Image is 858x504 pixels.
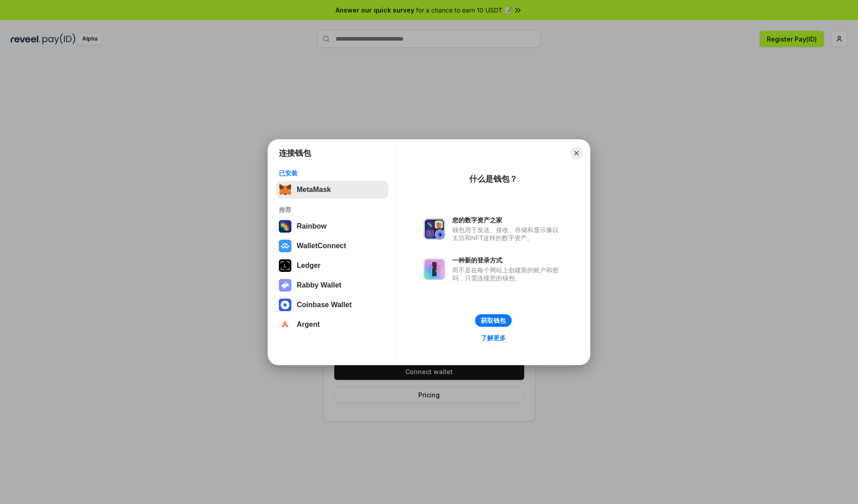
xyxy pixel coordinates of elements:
[279,279,291,292] img: svg+xml,%3Csvg%20xmlns%3D%22http%3A%2F%2Fwww.w3.org%2F2000%2Fsvg%22%20fill%3D%22none%22%20viewBox...
[279,259,291,272] img: svg+xml,%3Csvg%20xmlns%3D%22http%3A%2F%2Fwww.w3.org%2F2000%2Fsvg%22%20width%3D%2228%22%20height%3...
[276,237,388,255] button: WalletConnect
[279,183,291,196] img: svg+xml,%3Csvg%20fill%3D%22none%22%20height%3D%2233%22%20viewBox%3D%220%200%2035%2033%22%20width%...
[297,186,331,194] div: MetaMask
[276,257,388,275] button: Ledger
[276,316,388,333] button: Argent
[297,242,346,250] div: WalletConnect
[424,258,445,280] img: svg+xml,%3Csvg%20xmlns%3D%22http%3A%2F%2Fwww.w3.org%2F2000%2Fsvg%22%20fill%3D%22none%22%20viewBox...
[297,222,327,230] div: Rainbow
[276,296,388,314] button: Coinbase Wallet
[475,332,511,344] a: 了解更多
[276,276,388,294] button: Rabby Wallet
[424,218,445,240] img: svg+xml,%3Csvg%20xmlns%3D%22http%3A%2F%2Fwww.w3.org%2F2000%2Fsvg%22%20fill%3D%22none%22%20viewBox...
[297,281,341,289] div: Rabby Wallet
[279,148,311,158] h1: 连接钱包
[469,174,517,184] div: 什么是钱包？
[297,262,320,270] div: Ledger
[279,318,291,331] img: svg+xml,%3Csvg%20width%3D%2228%22%20height%3D%2228%22%20viewBox%3D%220%200%2028%2028%22%20fill%3D...
[279,206,386,214] div: 推荐
[570,147,583,159] button: Close
[481,334,506,342] div: 了解更多
[279,169,386,177] div: 已安装
[297,321,320,329] div: Argent
[481,317,506,325] div: 获取钱包
[452,266,563,282] div: 而不是在每个网站上创建新的账户和密码，只需连接您的钱包。
[475,314,512,327] button: 获取钱包
[279,220,291,233] img: svg+xml,%3Csvg%20width%3D%22120%22%20height%3D%22120%22%20viewBox%3D%220%200%20120%20120%22%20fil...
[452,216,563,224] div: 您的数字资产之家
[276,217,388,235] button: Rainbow
[276,181,388,199] button: MetaMask
[452,256,563,264] div: 一种新的登录方式
[279,299,291,311] img: svg+xml,%3Csvg%20width%3D%2228%22%20height%3D%2228%22%20viewBox%3D%220%200%2028%2028%22%20fill%3D...
[452,226,563,242] div: 钱包用于发送、接收、存储和显示像以太坊和NFT这样的数字资产。
[279,240,291,252] img: svg+xml,%3Csvg%20width%3D%2228%22%20height%3D%2228%22%20viewBox%3D%220%200%2028%2028%22%20fill%3D...
[297,301,352,309] div: Coinbase Wallet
